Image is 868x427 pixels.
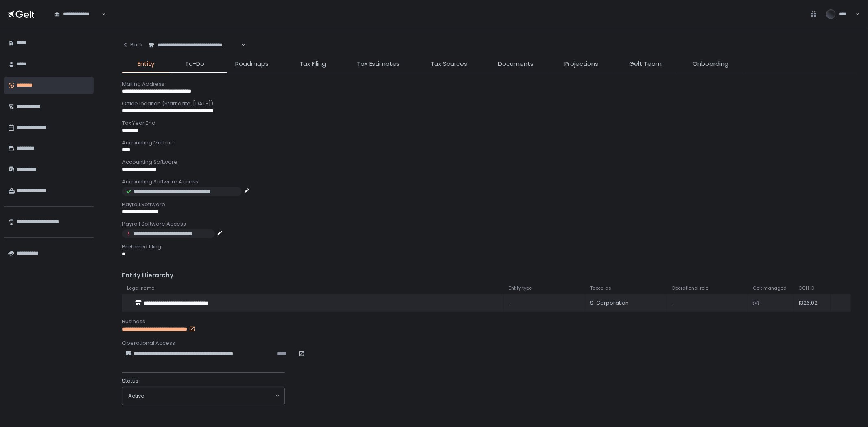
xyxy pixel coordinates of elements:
[240,41,240,49] input: Search for option
[590,299,662,307] div: S-Corporation
[128,392,144,400] span: active
[122,220,857,228] div: Payroll Software Access
[122,201,857,208] div: Payroll Software
[122,271,857,280] div: Entity Hierarchy
[300,59,326,69] span: Tax Filing
[122,159,857,166] div: Accounting Software
[122,178,857,185] div: Accounting Software Access
[693,59,728,69] span: Onboarding
[590,285,611,291] span: Taxed as
[143,37,245,54] div: Search for option
[629,59,662,69] span: Gelt Team
[498,59,533,69] span: Documents
[122,37,143,53] button: Back
[122,120,857,127] div: Tax Year End
[122,243,857,251] div: Preferred filing
[509,285,532,291] span: Entity type
[49,5,106,22] div: Search for option
[564,59,598,69] span: Projections
[235,59,269,69] span: Roadmaps
[122,318,857,325] div: Business
[357,59,400,69] span: Tax Estimates
[753,285,787,291] span: Gelt managed
[122,139,857,146] div: Accounting Method
[122,81,857,88] div: Mailing Address
[122,100,857,107] div: Office location (Start date: [DATE])
[185,59,204,69] span: To-Do
[798,299,826,307] div: 1326.02
[798,285,814,291] span: CCH ID
[144,392,275,400] input: Search for option
[122,340,857,347] div: Operational Access
[122,41,143,48] div: Back
[122,377,138,385] span: Status
[509,299,580,307] div: -
[671,299,743,307] div: -
[127,285,154,291] span: Legal name
[671,285,708,291] span: Operational role
[138,59,154,69] span: Entity
[431,59,467,69] span: Tax Sources
[122,387,284,405] div: Search for option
